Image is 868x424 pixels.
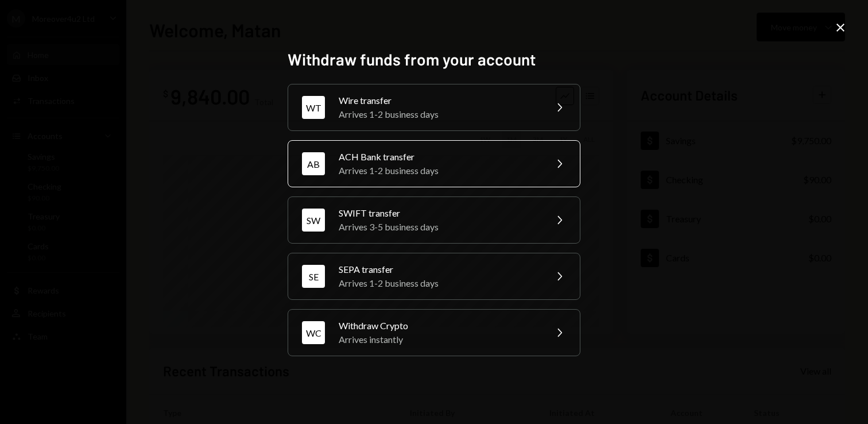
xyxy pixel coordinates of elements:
div: WT [302,96,325,119]
div: WC [302,321,325,344]
button: ABACH Bank transferArrives 1-2 business days [288,140,580,187]
button: SESEPA transferArrives 1-2 business days [288,253,580,300]
button: WCWithdraw CryptoArrives instantly [288,309,580,356]
div: Arrives 3-5 business days [339,220,538,234]
div: SWIFT transfer [339,206,538,220]
div: SE [302,265,325,288]
div: Wire transfer [339,94,538,107]
div: AB [302,152,325,175]
div: Withdraw Crypto [339,319,538,333]
div: Arrives 1-2 business days [339,276,538,290]
h2: Withdraw funds from your account [288,48,580,71]
button: SWSWIFT transferArrives 3-5 business days [288,196,580,244]
div: Arrives 1-2 business days [339,107,538,121]
div: ACH Bank transfer [339,150,538,164]
div: SW [302,209,325,232]
button: WTWire transferArrives 1-2 business days [288,84,580,131]
div: SEPA transfer [339,263,538,276]
div: Arrives 1-2 business days [339,164,538,178]
div: Arrives instantly [339,333,538,346]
